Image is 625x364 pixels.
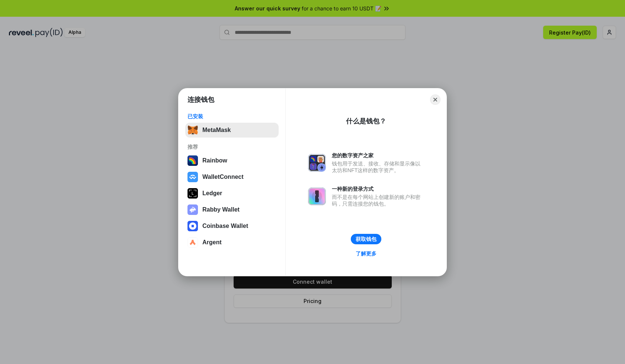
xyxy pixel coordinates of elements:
[187,188,198,199] img: svg+xml,%3Csvg%20xmlns%3D%22http%3A%2F%2Fwww.w3.org%2F2000%2Fsvg%22%20width%3D%2228%22%20height%3...
[332,194,424,207] div: 而不是在每个网站上创建新的账户和密码，只需连接您的钱包。
[202,127,231,133] div: MetaMask
[202,239,222,246] div: Argent
[332,160,424,174] div: 钱包用于发送、接收、存储和显示像以太坊和NFT这样的数字资产。
[185,153,279,168] button: Rainbow
[185,235,279,250] button: Argent
[187,144,276,150] div: 推荐
[185,123,279,138] button: MetaMask
[356,236,376,242] div: 获取钱包
[356,250,376,257] div: 了解更多
[202,206,240,213] div: Rabby Wallet
[308,154,326,172] img: svg+xml,%3Csvg%20xmlns%3D%22http%3A%2F%2Fwww.w3.org%2F2000%2Fsvg%22%20fill%3D%22none%22%20viewBox...
[351,234,381,244] button: 获取钱包
[202,223,248,229] div: Coinbase Wallet
[346,117,386,126] div: 什么是钱包？
[187,125,198,135] img: svg+xml,%3Csvg%20fill%3D%22none%22%20height%3D%2233%22%20viewBox%3D%220%200%2035%2033%22%20width%...
[430,94,440,105] button: Close
[185,186,279,201] button: Ledger
[185,219,279,233] button: Coinbase Wallet
[202,157,227,164] div: Rainbow
[185,170,279,184] button: WalletConnect
[187,95,214,104] h1: 连接钱包
[187,221,198,231] img: svg+xml,%3Csvg%20width%3D%2228%22%20height%3D%2228%22%20viewBox%3D%220%200%2028%2028%22%20fill%3D...
[351,249,381,258] a: 了解更多
[187,113,276,120] div: 已安装
[202,174,244,180] div: WalletConnect
[308,187,326,205] img: svg+xml,%3Csvg%20xmlns%3D%22http%3A%2F%2Fwww.w3.org%2F2000%2Fsvg%22%20fill%3D%22none%22%20viewBox...
[332,152,424,159] div: 您的数字资产之家
[187,172,198,182] img: svg+xml,%3Csvg%20width%3D%2228%22%20height%3D%2228%22%20viewBox%3D%220%200%2028%2028%22%20fill%3D...
[187,204,198,215] img: svg+xml,%3Csvg%20xmlns%3D%22http%3A%2F%2Fwww.w3.org%2F2000%2Fsvg%22%20fill%3D%22none%22%20viewBox...
[185,202,279,217] button: Rabby Wallet
[187,155,198,166] img: svg+xml,%3Csvg%20width%3D%22120%22%20height%3D%22120%22%20viewBox%3D%220%200%20120%20120%22%20fil...
[187,237,198,248] img: svg+xml,%3Csvg%20width%3D%2228%22%20height%3D%2228%22%20viewBox%3D%220%200%2028%2028%22%20fill%3D...
[202,190,222,197] div: Ledger
[332,186,424,192] div: 一种新的登录方式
